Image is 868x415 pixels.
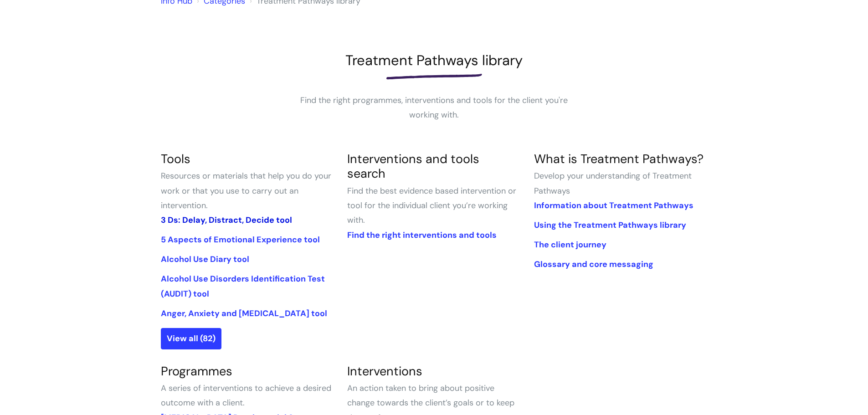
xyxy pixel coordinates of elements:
a: Information about Treatment Pathways [534,200,693,211]
a: View all (82) [161,328,221,349]
a: Using the Treatment Pathways library [534,220,686,231]
a: Programmes [161,363,232,379]
a: Find the right interventions and tools [347,230,497,241]
a: 3 Ds: Delay, Distract, Decide tool [161,215,292,225]
a: The client journey [534,239,606,250]
a: Interventions [347,363,422,379]
span: A series of interventions to achieve a desired outcome with a client. [161,383,331,408]
a: 5 Aspects of Emotional Experience tool [161,234,320,245]
span: Resources or materials that help you do your work or that you use to carry out an intervention. [161,170,331,211]
a: Anger, Anxiety and [MEDICAL_DATA] tool [161,308,327,319]
a: Alcohol Use Diary tool [161,254,249,265]
a: Alcohol Use Disorders Identification Test (AUDIT) tool [161,273,325,299]
a: Glossary and core messaging [534,259,653,270]
span: Develop your understanding of Treatment Pathways [534,170,692,196]
p: Find the right programmes, interventions and tools for the client you're working with. [298,93,571,123]
a: Tools [161,151,190,167]
a: Interventions and tools search [347,151,479,181]
h1: Treatment Pathways library [161,52,708,69]
span: Find the best evidence based intervention or tool for the individual client you’re working with. [347,185,516,226]
a: What is Treatment Pathways? [534,151,704,167]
